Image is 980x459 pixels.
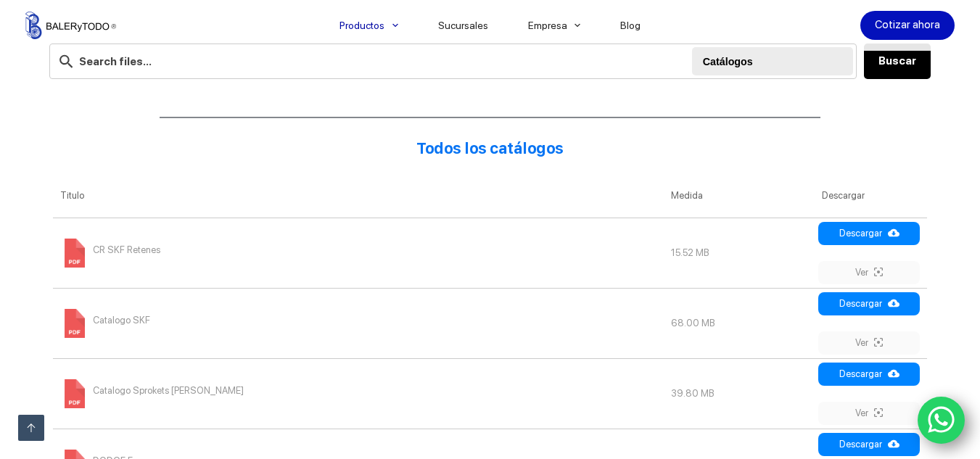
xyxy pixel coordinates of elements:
[815,174,927,218] th: Descargar
[60,317,150,328] a: Catalogo SKF
[664,174,815,218] th: Medida
[818,363,920,386] a: Descargar
[25,12,116,39] img: Balerytodo
[93,239,160,262] span: CR SKF Retenes
[818,402,920,425] a: Ver
[664,218,815,288] td: 15.52 MB
[664,358,815,429] td: 39.80 MB
[818,261,920,284] a: Ver
[918,397,965,444] a: WhatsApp
[93,379,244,402] span: Catalogo Sprokets [PERSON_NAME]
[57,52,75,70] img: search-24.svg
[49,44,857,79] input: Search files...
[53,174,664,218] th: Titulo
[864,44,931,79] button: Buscar
[60,387,244,398] a: Catalogo Sprokets [PERSON_NAME]
[18,415,44,441] a: Ir arriba
[860,11,955,40] a: Cotizar ahora
[818,292,920,315] a: Descargar
[818,331,920,355] a: Ver
[818,222,920,245] a: Descargar
[818,433,920,456] a: Descargar
[664,288,815,358] td: 68.00 MB
[93,309,150,332] span: Catalogo SKF
[60,247,160,257] a: CR SKF Retenes
[416,139,564,157] strong: Todos los catálogos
